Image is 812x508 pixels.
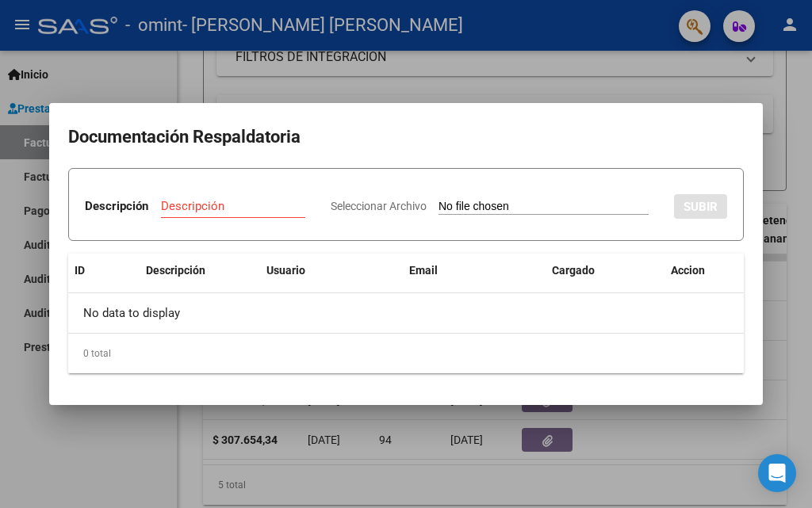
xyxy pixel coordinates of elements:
[140,254,260,288] datatable-header-cell: Descripción
[68,122,744,152] h2: Documentación Respaldatoria
[674,194,727,219] button: SUBIR
[671,264,705,277] span: Accion
[546,254,665,288] datatable-header-cell: Cargado
[758,454,796,492] div: Open Intercom Messenger
[665,254,744,288] datatable-header-cell: Accion
[85,197,148,216] p: Descripción
[68,334,744,373] div: 0 total
[260,254,403,288] datatable-header-cell: Usuario
[68,254,140,288] datatable-header-cell: ID
[684,200,718,214] span: SUBIR
[75,264,85,277] span: ID
[552,264,595,277] span: Cargado
[146,264,205,277] span: Descripción
[331,200,427,212] span: Seleccionar Archivo
[403,254,546,288] datatable-header-cell: Email
[409,264,438,277] span: Email
[266,264,305,277] span: Usuario
[68,293,744,333] div: No data to display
